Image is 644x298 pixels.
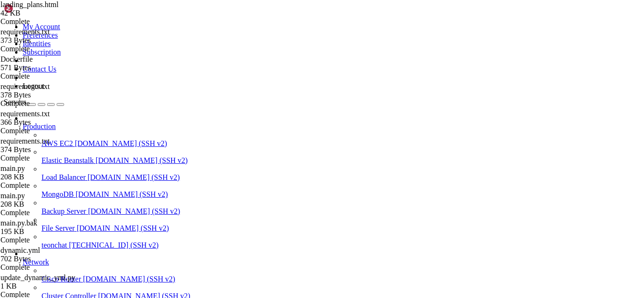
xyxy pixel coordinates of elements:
span: => => writing image sha256:67e06d8ade0113a0459b769eebb85217d6a6132fb809a585f097320f226e991f 0.0s [4,193,542,200]
x-row: [[DATE] 15:59:50 +0000] [8] [INFO] Booting worker with pid: 8 [4,22,521,28]
span: requirements.txt [0,110,50,118]
span: update_dynamic_yml.py [0,274,88,290]
x-row: File "/traefik/update_dynamic_yml.py", line 1, in <module> [4,34,521,40]
div: 42 KB [0,9,88,17]
x-row: import yaml [4,65,521,71]
x-row: [+] Building 45.8s (11/11) FINISHED docker:default [4,102,521,108]
span: => [app 4/5] RUN pip install --no-cache-dir --upgrade pip && pip install --no-cache-dir -r requir... [4,169,542,175]
span: requirements.txt [0,137,50,145]
span: requirements.txt [0,110,88,127]
x-row: Traceback (most recent call last): [4,28,521,34]
div: 1 KB [0,282,88,290]
x-row: Container reverse-proxy-db-1 [4,218,521,224]
div: Complete [0,209,88,217]
div: 366 Bytes [0,118,88,127]
span: Healthy [103,218,126,224]
span: requirements.txt [0,28,88,45]
span: [+] Running 2/2 [4,212,53,218]
x-row: import yaml [4,40,521,47]
span: => => transferring dockerfile: 610B 0.0s [4,114,542,120]
span: main.py [0,164,88,181]
span: => [app 3/5] COPY requirements.txt /app/requirements.txt 0.1s [4,163,542,169]
x-row: Container app [4,224,521,230]
span: => => naming to [DOMAIN_NAME][URL] 0.0s [4,200,479,206]
span: ✔ [7,218,10,224]
span: requirements.txt [0,82,50,90]
div: 373 Bytes [0,36,88,45]
div: Complete [0,127,88,135]
span: main.py.bak [0,219,37,227]
div: 571 Bytes [0,64,88,72]
x-row: [[DATE] 15:59:50 +0000] [7] [INFO] Booting worker with pid: 7 [4,16,521,22]
span: => [app internal] load build context 0.6s [4,145,542,151]
div: Complete [0,263,88,272]
div: Complete [0,154,88,162]
span: Dockerfile [0,55,33,63]
span: landing_plans.html [0,0,88,17]
span: requirements.txt [0,137,88,154]
div: 378 Bytes [0,91,88,99]
x-row: Traceback (most recent call last): [4,53,521,59]
span: dynamic.yml [0,246,88,263]
span: update_dynamic_yml.py [0,274,75,282]
span: => => transferring context: 2B 0.0s [4,132,542,138]
span: Dockerfile [0,55,88,72]
div: 208 KB [0,200,88,209]
span: requirements.txt [0,28,50,36]
div: 374 Bytes [0,145,88,154]
span: => [app 5/5] COPY . /app 4.1s [4,175,542,181]
div: Complete [0,45,88,53]
span: => [app internal] load .dockerignore 0.0s [4,126,542,132]
span: dynamic.yml [0,246,40,254]
span: main.py [0,192,88,209]
span: => [app internal] load metadata for [DOMAIN_NAME][URL] 0.8s [4,120,489,126]
x-row: ModuleNotFoundError: No module named 'yaml' [4,47,521,53]
x-row: File "/traefik/update_dynamic_yml.py", line 1, in <module> [4,59,521,65]
x-row: docker compose up -d app [4,96,521,102]
div: Complete [0,72,88,81]
x-row: root@teonchat:~/meuapp/flaskmkdir/oficial/app_delivery/reverse-proxy# docker compose build app --... [4,83,521,89]
div: 208 KB [0,173,88,181]
span: main.py [0,192,25,200]
div: Complete [0,99,88,108]
div: 195 KB [0,227,88,236]
span: => [app 1/5] FROM [DOMAIN_NAME][URL] 0.0s [4,138,251,145]
x-row: ModuleNotFoundError: No module named 'yaml' [4,71,521,77]
x-row: ^Ccontext canceled [4,77,521,83]
span: => [app] exporting to image 8.7s [4,181,542,187]
x-row: root@teonchat:~/meuapp/flaskmkdir/oficial/app_delivery/reverse-proxy# [4,230,521,236]
x-row: [[DATE] 15:59:50 +0000] [1] [INFO] Using worker: sync [4,10,521,16]
span: => => exporting layers 8.6s [4,187,542,193]
span: => [app internal] load build definition from Dockerfile 0.0s [4,108,542,114]
span: ✔ [7,224,10,230]
span: 2.0s [472,224,486,230]
div: Complete [0,17,88,26]
span: main.py [0,164,25,172]
div: 702 Bytes [0,255,88,263]
span: Started [53,224,76,230]
span: landing_plans.html [0,0,58,8]
x-row: [[DATE] 15:59:50 +0000] [1] [INFO] Listening at: [URL][TECHNICAL_ID] (1) [4,4,521,10]
span: main.py.bak [0,219,88,236]
div: Complete [0,181,88,190]
span: => CACHED [app 2/5] WORKDIR /app 0.0s [4,157,542,163]
span: => => transferring context: 793.15kB 0.6s [4,151,542,157]
span: requirements.txt [0,82,88,99]
div: (70, 37) [223,230,226,236]
span: => [app] resolving provenance for metadata file 0.1s [4,206,542,212]
div: Complete [0,236,88,244]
